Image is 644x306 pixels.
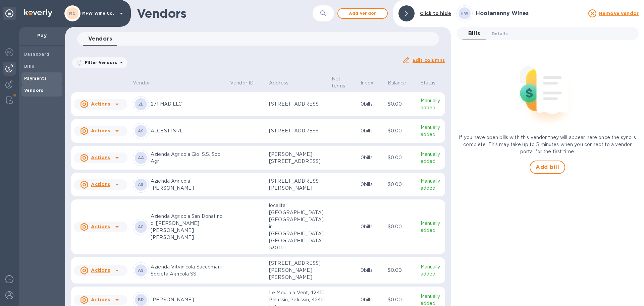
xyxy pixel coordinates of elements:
b: AS [138,182,144,187]
u: Actions [91,182,110,187]
p: $0.00 [388,267,415,274]
p: $0.00 [388,181,415,188]
b: AC [138,224,144,229]
p: Net terms [332,75,346,89]
p: 0 bills [361,101,382,108]
p: Azienda Agricola [PERSON_NAME] [151,178,225,192]
b: Click to hide [420,11,451,16]
p: Azienda Agricola San Donatino di [PERSON_NAME] [PERSON_NAME] [PERSON_NAME] [151,213,225,241]
b: HW [461,11,468,16]
u: Actions [91,267,110,273]
u: Actions [91,224,110,229]
p: MFW Wine Co. [82,11,116,16]
p: Manually added [421,220,442,234]
p: 0 bills [361,267,382,274]
p: [STREET_ADDRESS][PERSON_NAME] [269,178,326,192]
b: 2L [138,102,144,107]
b: AS [138,268,144,273]
p: Azienda Agricola Giol S.S. Soc. Agr. [151,151,225,165]
p: localita [GEOGRAPHIC_DATA], [GEOGRAPHIC_DATA] in [GEOGRAPHIC_DATA], [GEOGRAPHIC_DATA] 53011 IT [269,202,326,251]
b: AS [138,128,144,133]
p: [STREET_ADDRESS] [269,101,326,108]
b: MC [69,11,76,16]
button: Add bill [530,161,565,174]
span: Details [492,30,508,37]
img: Logo [24,9,52,17]
b: Bills [24,64,34,69]
p: Pay [24,32,60,39]
p: 0 bills [361,296,382,303]
u: Actions [91,155,110,160]
p: Balance [388,79,407,86]
u: Actions [91,297,110,302]
b: Vendors [24,88,44,93]
div: Unpin categories [3,7,16,20]
span: Inbox [361,79,382,86]
img: Foreign exchange [5,48,13,56]
p: $0.00 [388,154,415,161]
b: BR [138,297,144,302]
p: 0 bills [361,154,382,161]
span: Add vendor [343,9,382,17]
b: Payments [24,76,47,81]
p: $0.00 [388,223,415,230]
p: Inbox [361,79,374,86]
span: Bills [468,29,480,38]
p: Manually added [421,263,442,278]
p: $0.00 [388,296,415,303]
b: Dashboard [24,52,50,57]
u: Actions [91,128,110,133]
p: ALCESTI SRL [151,127,225,134]
p: $0.00 [388,127,415,134]
span: Net terms [332,75,355,89]
p: Manually added [421,97,442,111]
p: [PERSON_NAME][STREET_ADDRESS] [269,151,326,165]
button: Add vendor [337,8,388,19]
u: Actions [91,101,110,107]
span: Vendors [88,34,112,44]
span: Vendor ID [230,79,262,86]
p: 0 bills [361,181,382,188]
p: If you have open bills with this vendor they will appear here once the sync is complete. This may... [457,134,639,155]
p: Manually added [421,124,442,138]
u: Edit columns [413,58,445,63]
h1: Vendors [137,6,294,20]
p: 0 bills [361,223,382,230]
p: Status [421,79,436,86]
span: Add bill [536,163,559,171]
span: Balance [388,79,415,86]
p: Filter Vendors [82,60,117,65]
h3: Hootananny Wines [476,10,584,17]
p: $0.00 [388,101,415,108]
p: 271 MAD LLC [151,101,225,108]
b: AA [138,155,144,160]
span: Vendor [133,79,159,86]
p: Manually added [421,151,442,165]
p: 0 bills [361,127,382,134]
p: Manually added [421,178,442,192]
p: Vendor ID [230,79,254,86]
p: [STREET_ADDRESS][PERSON_NAME][PERSON_NAME] [269,260,326,281]
u: Remove vendor [599,11,639,16]
p: [PERSON_NAME] [151,296,225,303]
p: Azienda Vitvinicola Saccomani Societa Agricola SS [151,263,225,278]
span: Address [269,79,297,86]
p: Vendor [133,79,150,86]
p: Address [269,79,288,86]
p: [STREET_ADDRESS] [269,127,326,134]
